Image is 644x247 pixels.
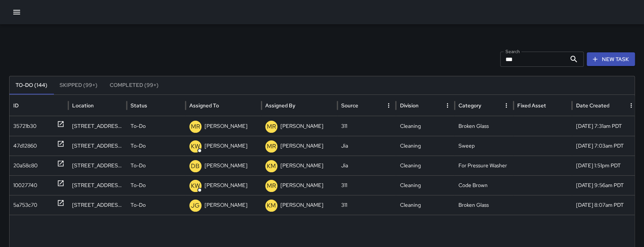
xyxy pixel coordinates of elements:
div: 997 Brannan Street [68,195,127,215]
div: Source [341,102,358,109]
div: Broken Glass [455,195,513,215]
div: 10/12/2025, 7:03am PDT [572,136,638,156]
div: For Pressure Washer [455,156,513,175]
div: Sweep [455,136,513,156]
button: Category column menu [501,100,512,111]
div: Assigned To [189,102,219,109]
div: Cleaning [396,116,455,136]
div: 10/11/2025, 1:51pm PDT [572,156,638,175]
p: [PERSON_NAME] [280,116,323,136]
p: KM [267,201,276,210]
div: Location [72,102,94,109]
div: 311 [337,195,396,215]
p: [PERSON_NAME] [205,176,247,195]
div: 311 [337,175,396,195]
div: Broken Glass [455,116,513,136]
div: Division [400,102,418,109]
p: [PERSON_NAME] [205,136,247,156]
button: Skipped (99+) [54,76,104,94]
div: Category [458,102,481,109]
p: [PERSON_NAME] [205,195,247,215]
button: Source column menu [383,100,394,111]
div: Code Brown [455,175,513,195]
div: 580 7th Street [68,116,127,136]
p: MR [267,142,276,151]
div: 10/12/2025, 7:31am PDT [572,116,638,136]
div: 10027740 [13,176,37,195]
div: 1099 Folsom Street [68,175,127,195]
div: Jia [337,156,396,175]
p: [PERSON_NAME] [205,116,247,136]
button: To-Do (144) [9,76,54,94]
div: 20a58c80 [13,156,38,175]
div: Cleaning [396,156,455,175]
p: [PERSON_NAME] [280,136,323,156]
p: To-Do [131,136,146,156]
div: Assigned By [265,102,295,109]
div: ID [13,102,19,109]
p: To-Do [131,195,146,215]
div: Jia [337,136,396,156]
div: Fixed Asset [517,102,546,109]
div: Cleaning [396,136,455,156]
p: MR [267,122,276,131]
div: Cleaning [396,195,455,215]
div: 5a753c70 [13,195,37,215]
p: JG [191,201,200,210]
div: 311 [337,116,396,136]
div: 10/11/2025, 9:56am PDT [572,175,638,195]
p: DB [191,162,200,171]
div: Cleaning [396,175,455,195]
button: New Task [587,52,635,66]
div: Date Created [576,102,609,109]
button: Completed (99+) [104,76,165,94]
div: 9/19/2025, 8:07am PDT [572,195,638,215]
p: KW [191,142,200,151]
div: 1415 Folsom Street [68,156,127,175]
label: Search [505,48,520,55]
p: [PERSON_NAME] [280,156,323,175]
div: 35721b30 [13,116,36,136]
div: 72a Moss Street [68,136,127,156]
p: [PERSON_NAME] [280,195,323,215]
div: Status [131,102,147,109]
p: To-Do [131,116,146,136]
p: MR [267,181,276,190]
button: Division column menu [442,100,453,111]
p: [PERSON_NAME] [205,156,247,175]
p: To-Do [131,156,146,175]
p: KW [191,181,200,190]
div: 47d12860 [13,136,37,156]
p: [PERSON_NAME] [280,176,323,195]
button: Date Created column menu [626,100,636,111]
p: KM [267,162,276,171]
p: MR [191,122,200,131]
p: To-Do [131,176,146,195]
